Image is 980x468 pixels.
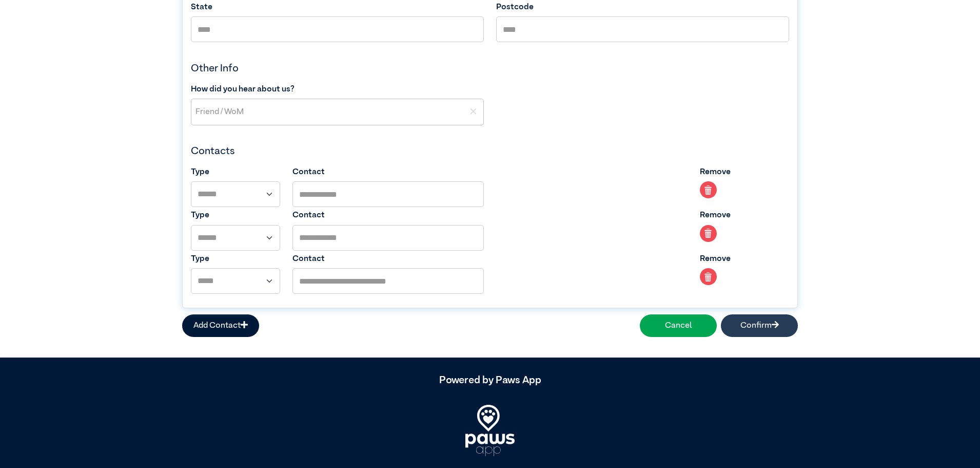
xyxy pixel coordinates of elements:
label: How did you hear about us? [191,83,484,96]
label: Type [191,253,280,265]
label: Postcode [496,1,789,13]
h4: Other Info [191,62,789,74]
label: Type [191,209,280,221]
label: Remove [700,253,789,265]
div: Friend / WoM [191,99,463,125]
img: delete [703,185,713,195]
label: Remove [700,166,789,178]
label: Contact [292,166,484,178]
div: ✕ [463,99,483,125]
h4: Contacts [191,145,789,157]
h5: Powered by Paws App [182,374,798,386]
button: Confirm [721,314,798,337]
img: delete [703,272,713,282]
label: Type [191,166,280,178]
label: Remove [700,209,789,221]
button: Cancel [640,314,717,337]
label: State [191,1,484,13]
label: Contact [292,253,484,265]
img: delete [703,229,713,238]
button: Add Contact [182,314,259,337]
img: PawsApp [465,405,515,456]
label: Contact [292,209,484,221]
